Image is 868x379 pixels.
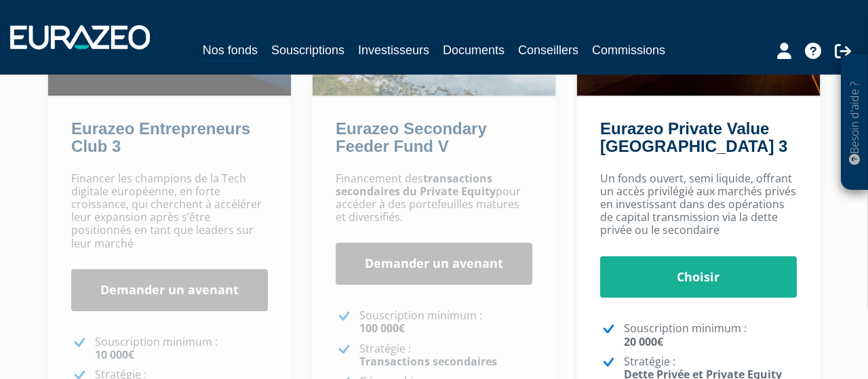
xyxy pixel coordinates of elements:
[624,322,797,348] p: Souscription minimum :
[359,342,532,368] p: Stratégie :
[71,172,268,250] p: Financer les champions de la Tech digitale européenne, en forte croissance, qui cherchent à accél...
[271,41,344,60] a: Souscriptions
[71,269,268,311] a: Demander un avenant
[359,354,497,369] strong: Transactions secondaires
[358,41,429,60] a: Investisseurs
[443,41,505,60] a: Documents
[336,119,487,155] a: Eurazeo Secondary Feeder Fund V
[600,256,797,298] a: Choisir
[336,172,532,224] p: Financement des pour accéder à des portefeuilles matures et diversifiés.
[600,119,787,155] a: Eurazeo Private Value [GEOGRAPHIC_DATA] 3
[10,25,150,49] img: 1732889491-logotype_eurazeo_blanc_rvb.png
[203,41,258,62] a: Nos fonds
[600,172,797,237] p: Un fonds ouvert, semi liquide, offrant un accès privilégié aux marchés privés en investissant dan...
[847,62,863,184] p: Besoin d'aide ?
[95,336,268,361] p: Souscription minimum :
[71,119,250,155] a: Eurazeo Entrepreneurs Club 3
[592,41,665,60] a: Commissions
[518,41,578,60] a: Conseillers
[336,171,496,199] strong: transactions secondaires du Private Equity
[336,243,532,285] a: Demander un avenant
[359,309,532,335] p: Souscription minimum :
[624,334,663,349] strong: 20 000€
[95,347,134,362] strong: 10 000€
[359,321,405,336] strong: 100 000€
